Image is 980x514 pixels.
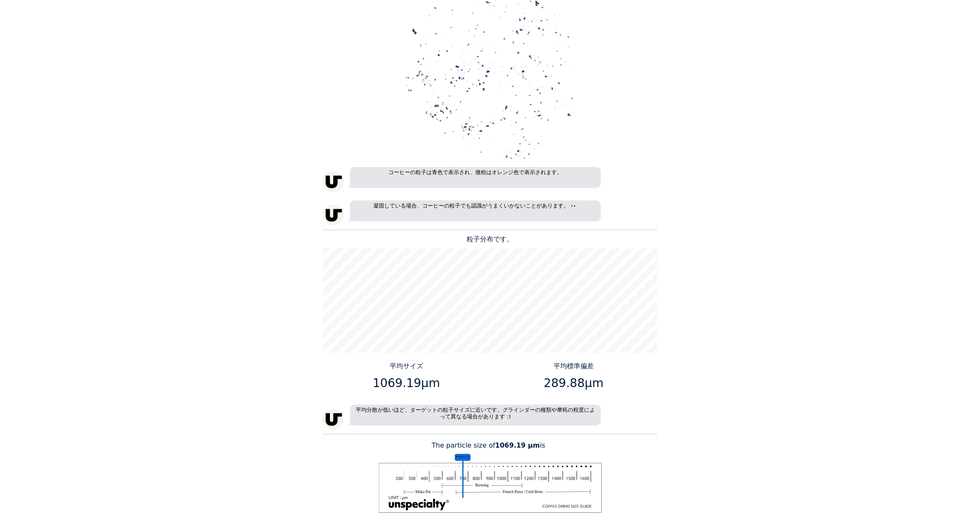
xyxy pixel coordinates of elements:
tspan: 平均サイズ [455,455,470,459]
p: 1069.19μm [326,375,487,392]
p: 289.88μm [493,375,654,392]
p: The particle size of is [323,441,657,451]
img: unspecialty-logo [323,171,344,192]
p: 凝固している場合、コーヒーの粒子でも認識がうまくいかないことがあります。 👀 [350,200,601,221]
b: 1069.19 μm [495,441,540,449]
p: 粒子分布です。 [323,234,657,244]
p: 平均標準偏差 [493,361,654,371]
p: 平均サイズ [326,361,487,371]
p: 平均分散が低いほど、ターゲットの粒子サイズに近いです。グラインダーの種類や摩耗の程度によって異なる場合があります :) [350,405,601,425]
p: コーヒーの粒子は青色で表示され、微粉はオレンジ色で表示されます。 [350,167,601,188]
img: unspecialty-logo [323,409,344,430]
img: unspecialty-logo [323,205,344,225]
